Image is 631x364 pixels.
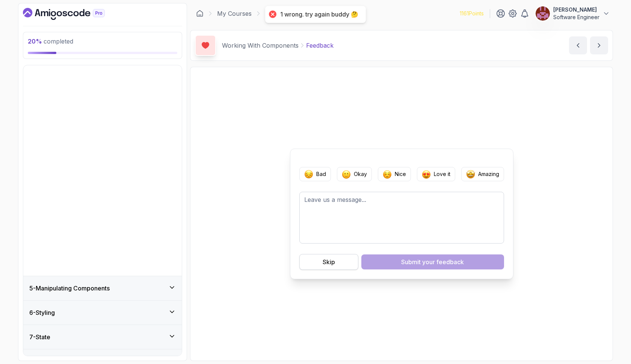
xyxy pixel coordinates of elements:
[23,276,182,300] button: 5-Manipulating Components
[590,36,608,54] button: next content
[395,170,406,178] p: Nice
[28,38,42,45] span: 20 %
[466,170,475,179] img: Feedback Emojie
[29,308,55,317] h3: 6 - Styling
[361,254,504,269] button: Submit your feedback
[23,8,122,20] a: Dashboard
[383,170,392,179] img: Feedback Emojie
[299,254,358,270] button: Skip
[217,9,252,18] a: My Courses
[535,6,610,21] button: user profile image[PERSON_NAME]Software Engineer
[460,10,484,17] p: 1161 Points
[553,14,599,21] p: Software Engineer
[422,257,464,266] span: your feedback
[434,170,450,178] p: Love it
[422,170,431,179] img: Feedback Emojie
[417,167,455,181] button: Feedback EmojieLove it
[23,301,182,325] button: 6-Styling
[304,170,313,179] img: Feedback Emojie
[28,38,73,45] span: completed
[401,257,464,266] div: Submit
[354,170,367,178] p: Okay
[29,332,50,341] h3: 7 - State
[196,10,204,17] a: Dashboard
[299,167,331,181] button: Feedback EmojieBad
[536,6,550,21] img: user profile image
[222,41,299,50] p: Working With Components
[337,167,372,181] button: Feedback EmojieOkay
[478,170,499,178] p: Amazing
[569,36,587,54] button: previous content
[461,167,504,181] button: Feedback EmojieAmazing
[316,170,326,178] p: Bad
[306,41,334,50] p: Feedback
[29,284,110,293] h3: 5 - Manipulating Components
[378,167,411,181] button: Feedback EmojieNice
[553,6,599,14] p: [PERSON_NAME]
[323,257,335,266] div: Skip
[280,11,358,18] div: 1 wrong. try again buddy 🤔
[23,325,182,349] button: 7-State
[342,170,351,179] img: Feedback Emojie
